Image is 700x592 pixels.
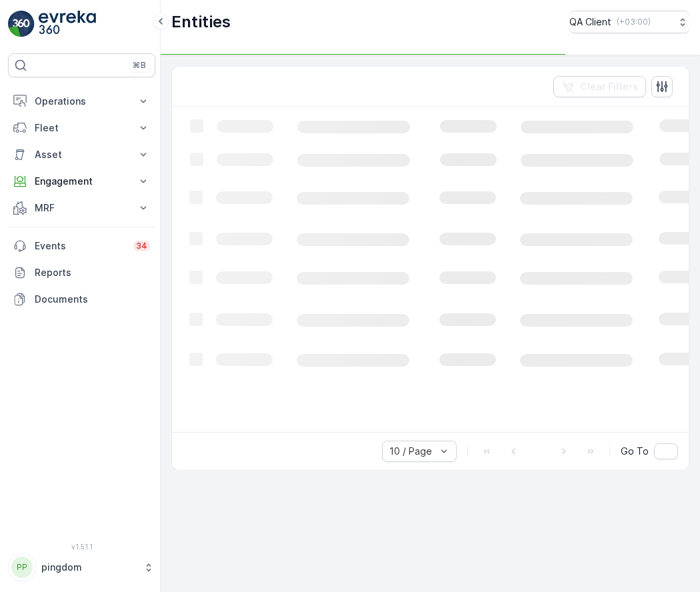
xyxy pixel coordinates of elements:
p: Operations [35,95,129,108]
button: Asset [8,141,155,168]
p: Asset [35,148,129,161]
a: Reports [8,259,155,286]
button: MRF [8,195,155,221]
img: logo [8,11,35,37]
p: Documents [35,293,150,306]
p: Events [35,239,125,253]
p: 34 [136,241,147,251]
p: MRF [35,201,129,215]
img: logo_light-DOdMpM7g.png [39,11,96,37]
span: Go To [621,445,649,458]
button: Fleet [8,115,155,141]
p: Clear Filters [580,80,638,93]
button: Engagement [8,168,155,195]
p: Engagement [35,175,129,188]
p: Fleet [35,121,129,135]
button: PPpingdom [8,553,155,581]
span: v 1.51.1 [8,543,155,551]
p: Reports [35,266,150,279]
p: pingdom [41,561,137,574]
p: ( +03:00 ) [617,17,651,27]
p: Entities [171,11,231,33]
button: Clear Filters [553,76,646,97]
button: QA Client(+03:00) [569,11,689,33]
button: Operations [8,88,155,115]
div: PP [11,557,33,578]
a: Events34 [8,233,155,259]
a: Documents [8,286,155,313]
p: ⌘B [133,60,146,71]
p: QA Client [569,15,611,29]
